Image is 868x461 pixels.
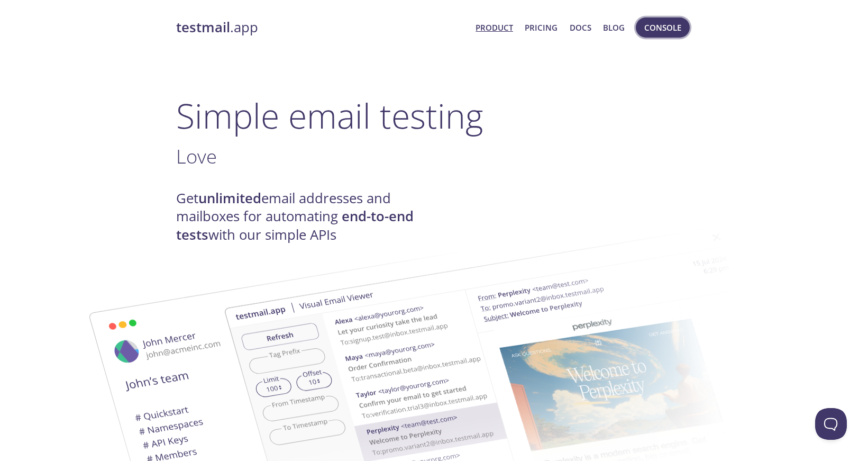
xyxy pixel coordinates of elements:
a: Docs [570,21,591,34]
strong: unlimited [198,189,261,207]
a: testmail.app [176,19,468,37]
a: Blog [603,21,625,34]
span: Console [644,21,681,34]
strong: end-to-end tests [176,207,414,243]
a: Product [476,21,513,34]
a: Pricing [525,21,558,34]
h4: Get email addresses and mailboxes for automating with our simple APIs [176,189,434,244]
button: Console [636,17,690,38]
h1: Simple email testing [176,95,692,136]
strong: testmail [176,18,230,37]
span: Love [176,143,217,169]
iframe: Help Scout Beacon - Open [815,408,847,440]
